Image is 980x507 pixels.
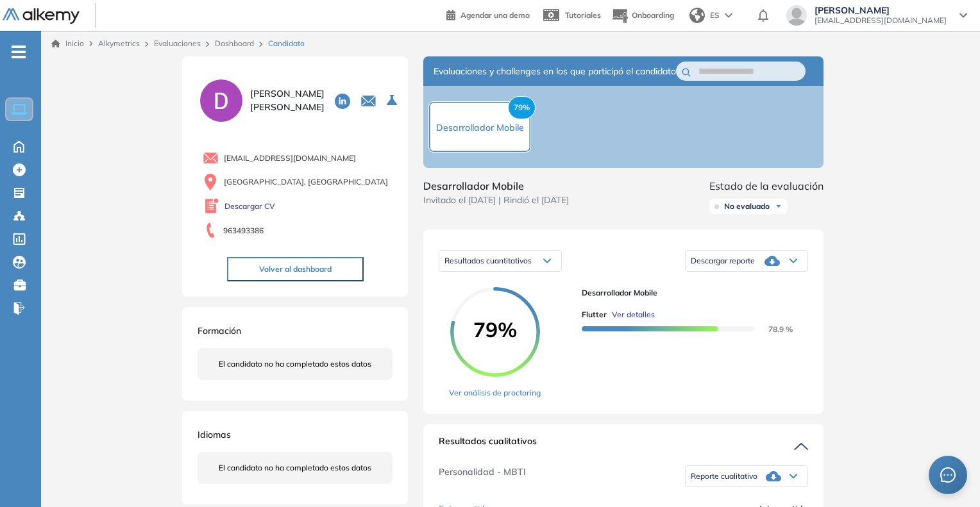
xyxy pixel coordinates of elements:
[582,309,607,320] span: Flutter
[439,435,537,455] span: Resultados cualitativos
[612,309,655,320] span: Ver detalles
[223,225,264,237] span: 963493386
[434,65,676,78] span: Evaluaciones y challenges en los que participó el candidato
[565,10,601,20] span: Tutoriales
[154,38,201,48] a: Evaluaciones
[724,201,770,212] span: No evaluado
[444,256,532,265] span: Resultados cuantitativos
[224,176,388,188] span: [GEOGRAPHIC_DATA], [GEOGRAPHIC_DATA]
[198,429,231,440] span: Idiomas
[382,89,405,112] button: Seleccione la evaluación activa
[98,38,140,48] span: Alkymetrics
[689,8,705,23] img: world
[227,257,364,281] button: Volver al dashboard
[508,96,536,119] span: 79%
[710,10,720,21] span: ES
[446,6,530,22] a: Agendar una demo
[632,10,674,20] span: Onboarding
[198,77,245,124] img: PROFILE_MENU_LOGO_USER
[224,201,275,212] a: Descargar CV
[250,87,325,114] span: [PERSON_NAME] [PERSON_NAME]
[449,387,541,399] a: Ver análisis de proctoring
[940,467,956,483] span: message
[607,309,655,320] button: Ver detalles
[709,178,824,194] span: Estado de la evaluación
[51,38,84,49] a: Inicio
[611,2,674,29] button: Onboarding
[450,319,540,340] span: 79%
[423,178,569,194] span: Desarrollador Mobile
[691,471,757,481] span: Reporte cualitativo
[691,256,755,266] span: Descargar reporte
[224,153,356,164] span: [EMAIL_ADDRESS][DOMAIN_NAME]
[3,8,80,24] img: Logo
[815,5,947,15] span: [PERSON_NAME]
[198,325,241,337] span: Formación
[219,358,371,370] span: El candidato no ha completado estos datos
[436,122,524,133] span: Desarrollador Mobile
[815,15,947,26] span: [EMAIL_ADDRESS][DOMAIN_NAME]
[215,38,254,48] a: Dashboard
[725,13,732,18] img: arrow
[219,462,371,474] span: El candidato no ha completado estos datos
[268,38,305,49] span: Candidato
[460,10,530,20] span: Agendar una demo
[423,194,569,207] span: Invitado el [DATE] | Rindió el [DATE]
[775,203,782,210] img: Ícono de flecha
[753,324,793,334] span: 78.9 %
[582,287,798,299] span: Desarrollador Mobile
[439,465,526,487] span: Personalidad - MBTI
[12,51,26,53] i: -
